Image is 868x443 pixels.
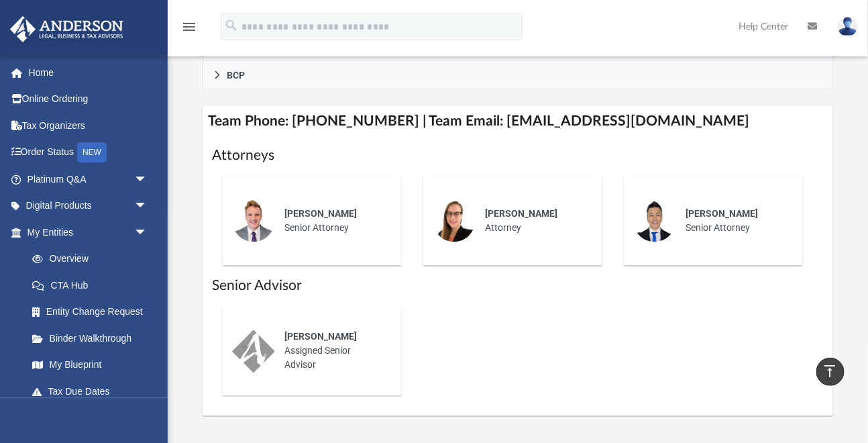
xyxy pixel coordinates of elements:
div: Senior Attorney [275,197,392,244]
a: Online Ordering [9,86,168,113]
div: NEW [77,142,107,162]
h4: Team Phone: [PHONE_NUMBER] | Team Email: [EMAIL_ADDRESS][DOMAIN_NAME] [203,106,833,136]
img: thumbnail [433,199,476,242]
div: Assigned Senior Advisor [275,321,392,382]
a: menu [181,26,197,35]
a: My Blueprint [19,352,161,379]
span: [PERSON_NAME] [284,332,357,342]
a: CTA Hub [19,272,168,299]
span: [PERSON_NAME] [485,208,557,219]
span: BCP [227,70,245,80]
a: Digital Productsarrow_drop_down [9,193,168,219]
a: Order StatusNEW [9,139,168,166]
a: Binder Walkthrough [19,325,168,352]
img: User Pic [838,17,858,36]
a: vertical_align_top [816,358,845,386]
a: Platinum Q&Aarrow_drop_down [9,166,168,193]
span: arrow_drop_down [134,219,161,246]
a: Tax Organizers [9,112,168,139]
i: search [224,18,239,33]
a: Entity Change Request [19,299,168,326]
img: thumbnail [232,330,275,373]
a: Overview [19,246,168,273]
a: Home [9,59,168,86]
a: My Entitiesarrow_drop_down [9,219,168,246]
span: arrow_drop_down [134,166,161,193]
i: menu [181,19,197,35]
h1: Attorneys [212,146,824,165]
a: Tax Due Dates [19,378,168,405]
div: Senior Attorney [676,197,794,244]
a: BCP [203,61,833,90]
span: [PERSON_NAME] [686,208,758,219]
span: [PERSON_NAME] [284,208,357,219]
img: Anderson Advisors Platinum Portal [6,16,127,42]
h1: Senior Advisor [212,277,824,296]
img: thumbnail [633,199,676,242]
i: vertical_align_top [822,363,838,379]
span: arrow_drop_down [134,193,161,220]
img: thumbnail [232,199,275,242]
div: Attorney [476,197,593,244]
